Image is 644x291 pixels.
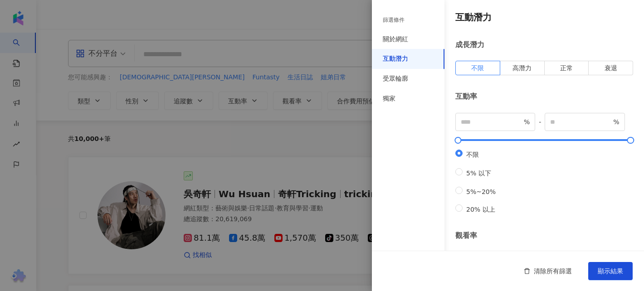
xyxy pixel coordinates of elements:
[455,231,633,241] div: 觀看率
[455,11,633,24] h4: 互動潛力
[383,35,408,44] div: 關於網紅
[383,74,408,83] div: 受眾輪廓
[534,267,572,275] span: 清除所有篩選
[383,16,405,24] div: 篩選條件
[524,117,530,127] span: %
[560,64,573,72] span: 正常
[598,267,623,275] span: 顯示結果
[455,40,633,50] div: 成長潛力
[471,64,484,72] span: 不限
[383,54,408,63] div: 互動潛力
[515,262,581,280] button: 清除所有篩選
[463,170,495,177] span: 5% 以下
[463,188,499,195] span: 5%~20%
[463,151,483,158] span: 不限
[605,64,617,72] span: 衰退
[383,94,395,103] div: 獨家
[524,268,530,274] span: delete
[535,117,545,127] span: -
[512,64,532,72] span: 高潛力
[588,262,633,280] button: 顯示結果
[463,206,499,213] span: 20% 以上
[455,92,633,102] div: 互動率
[613,117,619,127] span: %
